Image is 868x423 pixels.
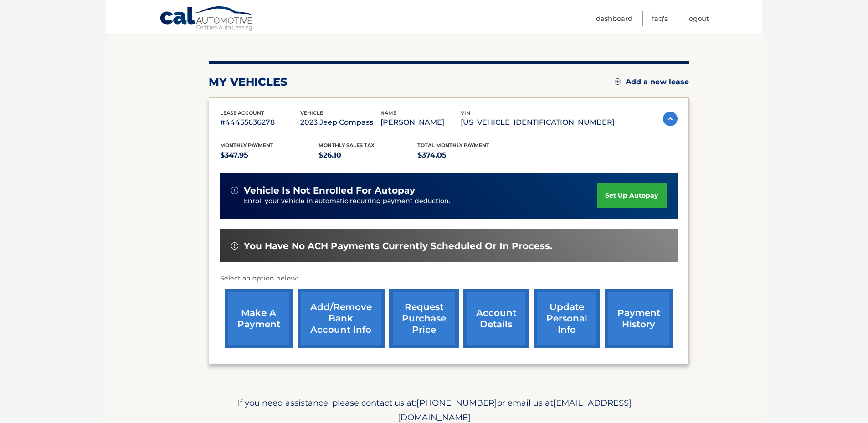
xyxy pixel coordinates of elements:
[463,289,529,348] a: account details
[461,110,470,116] span: vin
[220,142,273,148] span: Monthly Payment
[231,242,238,250] img: alert-white.svg
[398,398,632,423] span: [EMAIL_ADDRESS][DOMAIN_NAME]
[687,11,709,26] a: Logout
[461,116,615,129] p: [US_VEHICLE_IDENTIFICATION_NUMBER]
[318,149,417,162] p: $26.10
[318,142,375,148] span: Monthly sales Tax
[380,110,396,116] span: name
[231,187,238,194] img: alert-white.svg
[225,289,293,348] a: make a payment
[244,240,552,252] span: You have no ACH payments currently scheduled or in process.
[417,142,489,148] span: Total Monthly Payment
[209,75,288,89] h2: my vehicles
[389,289,459,348] a: request purchase price
[663,112,678,126] img: accordion-active.svg
[605,289,673,348] a: payment history
[298,289,385,348] a: Add/Remove bank account info
[244,185,415,196] span: vehicle is not enrolled for autopay
[159,6,255,32] a: Cal Automotive
[534,289,600,348] a: update personal info
[615,78,621,85] img: add.svg
[220,110,264,116] span: lease account
[615,77,689,87] a: Add a new lease
[220,116,300,129] p: #44455636278
[220,149,319,162] p: $347.95
[416,398,497,408] span: [PHONE_NUMBER]
[244,196,597,206] p: Enroll your vehicle in automatic recurring payment deduction.
[220,273,678,284] p: Select an option below:
[597,183,666,208] a: set up autopay
[380,116,461,129] p: [PERSON_NAME]
[300,110,323,116] span: vehicle
[596,11,632,26] a: Dashboard
[417,149,516,162] p: $374.05
[300,116,380,129] p: 2023 Jeep Compass
[652,11,668,26] a: FAQ's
